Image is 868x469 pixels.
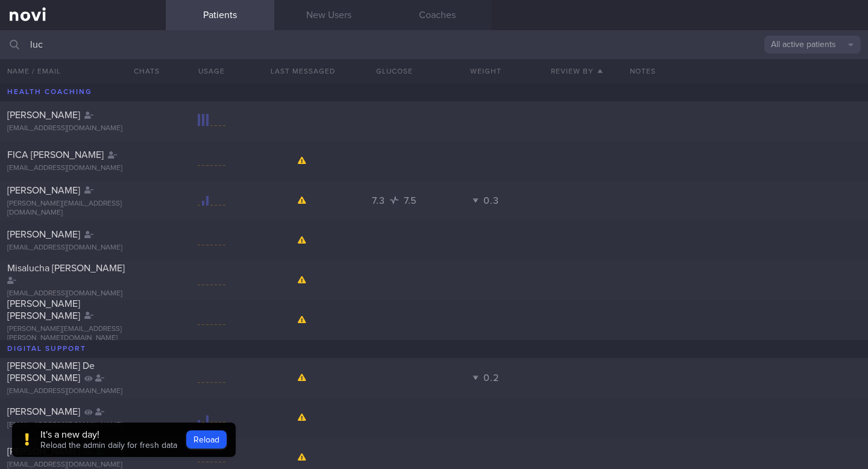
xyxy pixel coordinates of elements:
span: [PERSON_NAME] De [PERSON_NAME] [7,361,95,383]
button: All active patients [764,36,861,54]
span: 7.3 [372,196,388,206]
span: [PERSON_NAME] [7,230,80,239]
span: [PERSON_NAME] [7,186,80,195]
button: Last Messaged [257,59,349,83]
span: 0.3 [483,196,498,206]
div: [EMAIL_ADDRESS][DOMAIN_NAME] [7,164,159,173]
span: Misalucha [PERSON_NAME] [7,263,125,273]
div: [EMAIL_ADDRESS][DOMAIN_NAME] [7,421,159,430]
div: [PERSON_NAME][EMAIL_ADDRESS][PERSON_NAME][DOMAIN_NAME] [7,325,159,343]
div: Notes [623,59,868,83]
div: It's a new day! [40,429,177,441]
span: Reload the admin daily for fresh data [40,441,177,450]
button: Chats [118,59,166,83]
div: [PERSON_NAME][EMAIL_ADDRESS][DOMAIN_NAME] [7,200,159,218]
button: Glucose [348,59,440,83]
span: FICA [PERSON_NAME] [7,150,104,160]
span: [PERSON_NAME] [PERSON_NAME] [7,299,80,321]
button: Review By [532,59,623,83]
div: [EMAIL_ADDRESS][DOMAIN_NAME] [7,244,159,253]
button: Weight [440,59,532,83]
span: 7.5 [404,196,417,206]
span: [PERSON_NAME] [7,110,80,120]
div: [EMAIL_ADDRESS][DOMAIN_NAME] [7,387,159,396]
span: 0.2 [483,373,498,383]
span: [PERSON_NAME] [7,447,80,456]
span: [PERSON_NAME] [7,407,80,417]
div: Usage [166,59,257,83]
div: [EMAIL_ADDRESS][DOMAIN_NAME] [7,289,159,298]
button: Reload [186,430,227,449]
div: [EMAIL_ADDRESS][DOMAIN_NAME] [7,124,159,133]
